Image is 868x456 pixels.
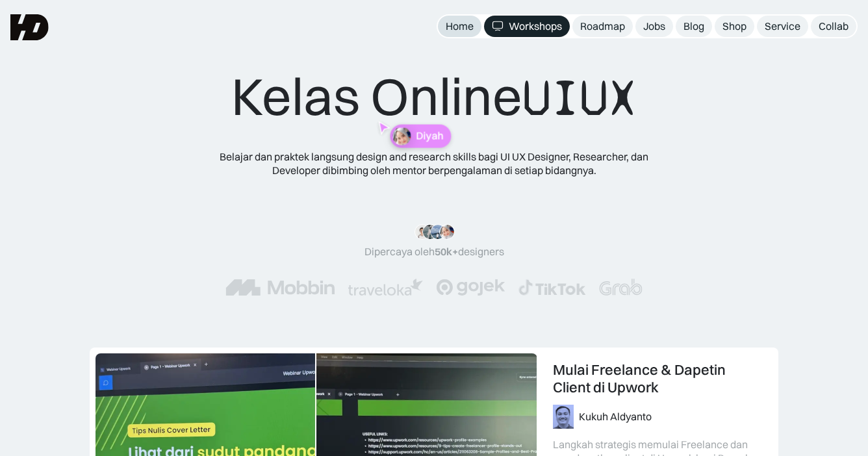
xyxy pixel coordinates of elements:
a: Roadmap [572,16,633,37]
a: Shop [715,16,754,37]
div: Service [765,19,800,33]
a: Service [757,16,808,37]
a: Home [438,16,481,37]
div: Shop [722,19,747,33]
p: Diyah [416,130,443,142]
div: Blog [683,19,704,33]
div: Home [446,19,474,33]
div: Kelas Online [231,65,637,129]
a: Blog [676,16,712,37]
div: Jobs [643,19,665,33]
div: Belajar dan praktek langsung design and research skills bagi UI UX Designer, Researcher, dan Deve... [200,150,668,177]
span: 50k+ [435,245,458,258]
a: Workshops [484,16,570,37]
div: Dipercaya oleh designers [364,245,504,259]
div: Workshops [509,19,562,33]
div: Collab [819,19,849,33]
a: Collab [811,16,856,37]
span: UIUX [522,67,637,129]
div: Roadmap [580,19,625,33]
a: Jobs [635,16,673,37]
